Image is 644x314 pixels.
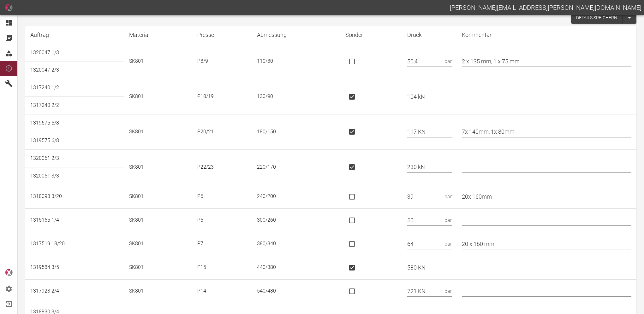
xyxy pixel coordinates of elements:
td: SK801 [124,149,192,185]
td: 1320047 2/3 [25,61,124,79]
td: 1319575 5/8 [25,114,124,132]
td: SK801 [124,185,192,208]
td: SK801 [124,208,192,232]
td: 440/380 [252,256,340,279]
th: Sonder [340,26,402,44]
td: 1317240 2/2 [25,97,124,114]
th: Presse [192,26,252,44]
p: bar [444,217,452,224]
p: bar [444,58,452,65]
td: P8/9 [192,44,252,79]
button: Details speichern [571,12,623,24]
td: 180/150 [252,114,340,150]
td: P15 [192,256,252,279]
p: bar [444,193,452,201]
td: P22/23 [192,149,252,185]
td: P5 [192,208,252,232]
div: Saving button [571,12,636,24]
th: Auftrag [25,26,124,44]
td: 1317240 1/2 [25,79,124,97]
td: SK801 [124,256,192,279]
td: SK801 [124,279,192,303]
td: 1319584 3/5 [25,256,124,279]
img: icon [5,4,13,11]
td: P20/21 [192,114,252,150]
th: Abmessung [252,26,340,44]
td: SK801 [124,79,192,114]
td: 130/90 [252,79,340,114]
td: 1319575 6/8 [25,132,124,149]
td: 380/340 [252,232,340,256]
td: P14 [192,279,252,303]
td: SK801 [124,232,192,256]
td: 1315165 1/4 [25,208,124,232]
td: 220/170 [252,149,340,185]
td: 1318098 3/20 [25,185,124,208]
th: Material [124,26,192,44]
p: bar [444,288,452,295]
p: bar [444,240,452,248]
td: 1320047 1/3 [25,44,124,61]
td: P6 [192,185,252,208]
td: SK801 [124,114,192,150]
td: 110/80 [252,44,340,79]
button: select saving option [623,12,636,24]
h1: [PERSON_NAME][EMAIL_ADDRESS][PERSON_NAME][DOMAIN_NAME] [450,3,641,13]
img: logo [5,269,13,276]
th: Kommentar [457,26,636,44]
td: 1317519 18/20 [25,232,124,256]
td: 240/200 [252,185,340,208]
td: 540/480 [252,279,340,303]
td: P18/19 [192,79,252,114]
td: 1320061 3/3 [25,167,124,185]
th: Druck [402,26,457,44]
td: 300/260 [252,208,340,232]
td: P7 [192,232,252,256]
td: 1320061 2/3 [25,149,124,167]
td: SK801 [124,44,192,79]
td: 1317923 2/4 [25,279,124,303]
